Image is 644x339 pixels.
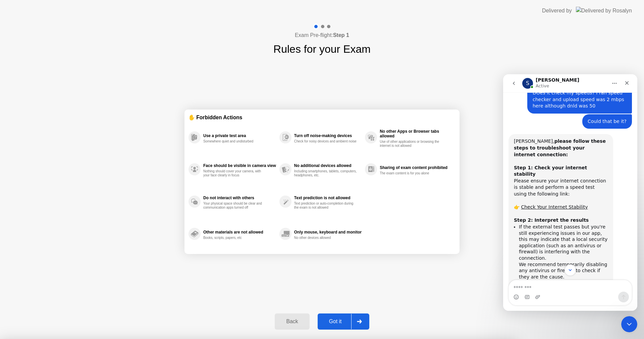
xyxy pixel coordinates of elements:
[542,7,572,15] div: Delivered by
[16,150,105,206] li: If the external test passes but you're still experiencing issues in our app, this may indicate th...
[189,114,455,121] div: ✋ Forbidden Actions
[380,165,452,170] div: Sharing of exam content prohibited
[277,319,307,325] div: Back
[203,202,267,210] div: Your physical space should be clear and communication apps turned off
[11,91,84,103] b: Step 1: Check your internet stability
[203,133,276,138] div: Use a private test area
[294,236,358,240] div: No other devices allowed
[10,220,16,225] button: Emoji picker
[380,171,443,175] div: The exam content is for you alone
[295,31,349,39] h4: Exam Pre-flight:
[32,220,37,225] button: Upload attachment
[294,133,362,138] div: Turn off noise-making devices
[11,143,86,149] b: Step 2: Interpret the results
[380,129,452,138] div: No other Apps or Browser tabs allowed
[203,196,276,200] div: Do not interact with others
[320,319,351,325] div: Got it
[11,90,105,143] div: Please ensure your internet connection is stable and perform a speed test using the following lin...
[11,64,105,90] div: [PERSON_NAME], ​
[294,196,362,200] div: Text prediction is not allowed
[294,163,362,168] div: No additional devices allowed
[61,190,73,202] button: Scroll to bottom
[380,140,443,148] div: Use of other applications or browsing the internet is not allowed
[273,41,371,57] h1: Rules for your Exam
[294,230,362,235] div: Only mouse, keyboard and monitor
[203,163,276,168] div: Face should be visible in camera view
[294,202,358,210] div: Text prediction or auto-completion during the exam is not allowed
[203,230,276,235] div: Other materials are not allowed
[115,217,126,228] button: Send a message…
[621,316,637,332] iframe: Intercom live chat
[203,236,267,240] div: Books, scripts, papers, etc
[333,32,349,38] b: Step 1
[18,130,85,135] a: Check Your Internet Stability
[576,7,632,14] img: Delivered by Rosalyn
[294,139,358,143] div: Check for noisy devices and ambient noise
[294,169,358,177] div: Including smartphones, tablets, computers, headphones, etc.
[503,74,637,311] iframe: Intercom live chat
[21,220,26,225] button: Gif picker
[6,206,128,217] textarea: Message…
[203,169,267,177] div: Nothing should cover your camera, with your face clearly in focus
[11,64,103,83] b: please follow these steps to troubleshoot your internet connection:
[203,139,267,143] div: Somewhere quiet and undisturbed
